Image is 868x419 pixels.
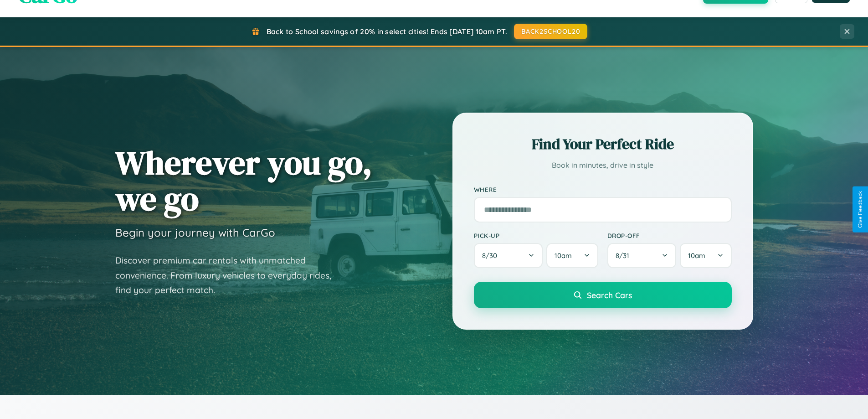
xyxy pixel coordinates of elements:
div: Give Feedback [857,191,863,228]
span: 8 / 31 [616,251,634,260]
p: Book in minutes, drive in style [474,159,732,172]
button: BACK2SCHOOL20 [514,24,587,39]
h3: Begin your journey with CarGo [115,226,275,239]
button: 8/31 [607,243,677,268]
label: Pick-up [474,232,598,239]
span: 10am [688,251,705,260]
button: 10am [680,243,731,268]
h2: Find Your Perfect Ride [474,134,732,154]
span: 8 / 30 [482,251,502,260]
p: Discover premium car rentals with unmatched convenience. From luxury vehicles to everyday rides, ... [115,253,343,298]
button: 8/30 [474,243,543,268]
button: Search Cars [474,282,732,308]
span: Search Cars [587,290,632,300]
label: Drop-off [607,232,732,239]
label: Where [474,186,732,193]
span: 10am [555,251,572,260]
span: Back to School savings of 20% in select cities! Ends [DATE] 10am PT. [267,27,507,36]
button: 10am [546,243,598,268]
h1: Wherever you go, we go [115,145,372,217]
